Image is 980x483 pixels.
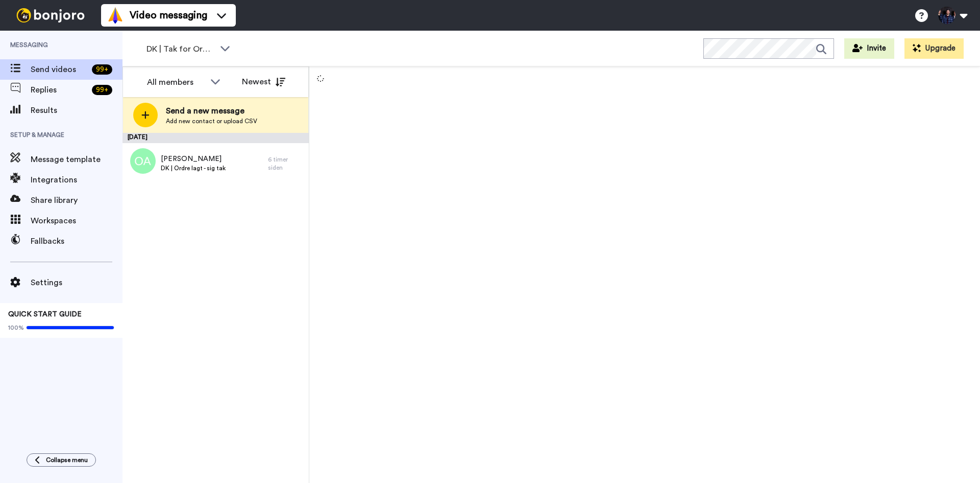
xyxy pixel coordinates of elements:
[92,64,112,75] div: 99 +
[8,311,82,318] span: QUICK START GUIDE
[31,104,122,117] span: Results
[161,154,226,164] span: [PERSON_NAME]
[8,324,24,332] span: 100%
[130,8,207,22] span: Video messaging
[31,84,88,96] span: Replies
[31,174,122,186] span: Integrations
[844,38,894,59] button: Invite
[31,235,122,247] span: Fallbacks
[92,85,112,95] div: 99 +
[166,105,257,117] span: Send a new message
[107,7,124,24] img: vm-color.svg
[146,43,215,55] span: DK | Tak for Ordre
[268,155,304,172] div: 6 timer siden
[147,76,205,88] div: All members
[161,164,226,172] span: DK | Ordre lagt - sig tak
[31,63,88,76] span: Send videos
[31,153,122,166] span: Message template
[31,215,122,227] span: Workspaces
[27,453,96,467] button: Collapse menu
[12,8,89,22] img: bj-logo-header-white.svg
[46,456,88,464] span: Collapse menu
[31,194,122,206] span: Share library
[166,117,257,125] span: Add new contact or upload CSV
[31,277,122,289] span: Settings
[130,148,156,174] img: oa.png
[234,72,293,92] button: Newest
[904,38,964,59] button: Upgrade
[122,133,309,143] div: [DATE]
